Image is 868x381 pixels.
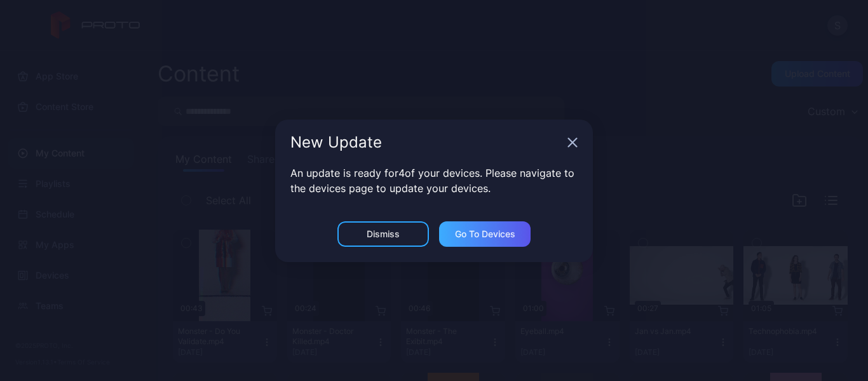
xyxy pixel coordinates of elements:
[290,165,578,196] p: An update is ready for 4 of your devices. Please navigate to the devices page to update your devi...
[455,229,515,239] div: Go to devices
[439,221,531,247] button: Go to devices
[290,135,562,150] div: New Update
[367,229,400,239] div: Dismiss
[337,221,429,247] button: Dismiss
